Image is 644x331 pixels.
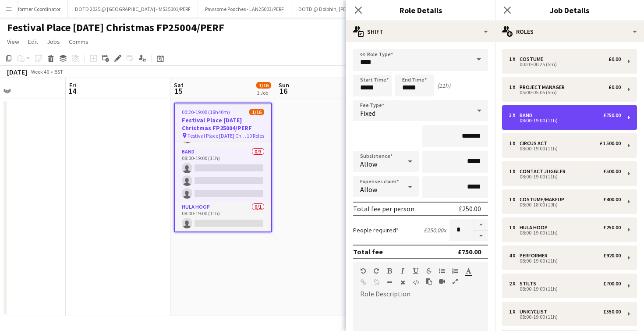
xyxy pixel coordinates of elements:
div: 1 x [509,84,520,90]
div: 2 x [509,281,520,287]
label: People required [353,226,399,234]
div: 1 x [509,56,520,62]
div: Hula Hoop [520,224,551,231]
div: Costume/Makeup [520,196,568,203]
button: Ordered List [452,267,458,274]
span: 1/16 [256,82,271,89]
div: 1 Job [257,89,271,96]
div: (11h) [437,82,450,89]
button: Fullscreen [452,278,458,285]
span: Week 46 [29,68,51,75]
div: £750.00 [603,112,621,118]
div: 08:00-19:00 (11h) [509,174,621,179]
button: Strikethrough [426,267,432,274]
button: Text Color [465,267,471,274]
button: Paste as plain text [426,278,432,285]
app-card-role: Hula Hoop0/108:00-19:00 (11h) [175,202,271,232]
div: contact juggler [520,168,569,174]
a: Edit [25,36,42,47]
span: 00:20-19:00 (18h40m) [182,109,230,115]
div: £550.00 [603,309,621,315]
div: 4 x [509,253,520,259]
div: £250.00 [603,224,621,231]
span: Sat [174,81,184,89]
a: Jobs [43,36,64,47]
h1: Festival Place [DATE] Christmas FP25004/PERF [7,21,224,34]
button: Unordered List [439,267,445,274]
div: 1 x [509,196,520,203]
div: Total fee per person [353,204,414,213]
button: Underline [413,267,419,274]
div: Performer [520,253,551,259]
span: 15 [173,86,184,96]
span: Fri [69,81,76,89]
div: £700.00 [603,281,621,287]
div: [DATE] [7,68,27,76]
div: £920.00 [603,253,621,259]
a: View [4,36,23,47]
button: Bold [386,267,393,274]
div: £750.00 [458,247,481,256]
h3: Festival Place [DATE] Christmas FP25004/PERF [175,116,271,132]
button: Increase [474,219,488,231]
div: Project Manager [520,84,568,90]
div: 08:00-19:00 (11h) [509,315,621,319]
span: Sun [279,81,289,89]
span: Comms [69,38,88,46]
button: Performer Coordinator [4,0,68,18]
h3: Role Details [346,4,495,16]
div: 08:00-19:00 (11h) [509,118,621,123]
div: 1 x [509,224,520,231]
button: Horizontal Line [386,279,393,286]
div: 08:00-19:00 (11h) [509,259,621,263]
span: 16 [277,86,289,96]
button: Undo [360,267,366,274]
div: 08:00-18:00 (10h) [509,203,621,207]
div: £1 500.00 [600,140,621,146]
div: circus act [520,140,551,146]
button: Pawsome Pooches - LAN25003/PERF [198,0,291,18]
app-card-role: Band0/308:00-19:00 (11h) [175,147,271,202]
app-job-card: 00:20-19:00 (18h40m)1/16Festival Place [DATE] Christmas FP25004/PERF Festival Place [DATE] Christ... [174,103,272,232]
div: 05:00-05:05 (5m) [509,90,621,95]
div: £500.00 [603,168,621,174]
div: 08:00-19:00 (11h) [509,231,621,235]
button: Redo [373,267,379,274]
span: 10 Roles [247,132,264,139]
div: Unicyclist [520,309,551,315]
div: 3 x [509,112,520,118]
div: £0.00 [609,56,621,62]
button: Clear Formatting [400,279,406,286]
span: View [7,38,19,46]
div: Stilts [520,281,540,287]
div: Costume [520,56,547,62]
h3: Job Details [495,4,644,16]
div: BST [54,68,63,75]
a: Comms [65,36,92,47]
div: Total fee [353,247,383,256]
div: £250.00 x [424,226,446,234]
button: Insert video [439,278,445,285]
span: 14 [68,86,76,96]
div: 00:20-00:25 (5m) [509,62,621,67]
span: Jobs [47,38,60,46]
div: 08:00-19:00 (11h) [509,287,621,291]
span: Edit [28,38,38,46]
div: 1 x [509,140,520,146]
button: Italic [400,267,406,274]
div: 1 x [509,168,520,174]
div: Roles [495,21,644,42]
div: £250.00 [459,204,481,213]
div: 08:00-19:00 (11h) [509,146,621,151]
span: Allow [360,185,377,194]
div: Band [520,112,536,118]
div: £400.00 [603,196,621,203]
button: Decrease [474,231,488,242]
span: Fixed [360,109,375,117]
div: 1 x [509,309,520,315]
div: Shift [346,21,495,42]
span: Allow [360,160,377,168]
button: HTML Code [413,279,419,286]
span: 1/16 [249,109,264,115]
